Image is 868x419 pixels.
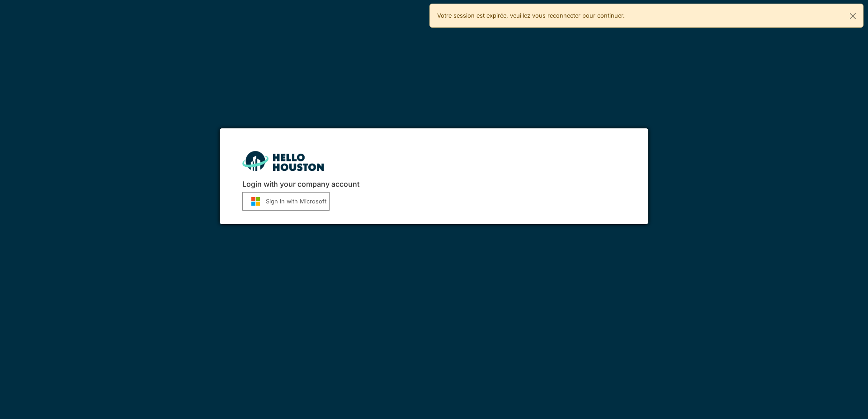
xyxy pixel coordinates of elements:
button: Close [843,4,863,28]
button: Sign in with Microsoft [242,192,330,211]
img: HH_line-BYnF2_Hg.png [242,151,324,170]
h6: Login with your company account [242,180,625,188]
div: Votre session est expirée, veuillez vous reconnecter pour continuer. [429,4,863,28]
img: MS-SymbolLockup-P_kNf4n3.svg [245,197,266,206]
